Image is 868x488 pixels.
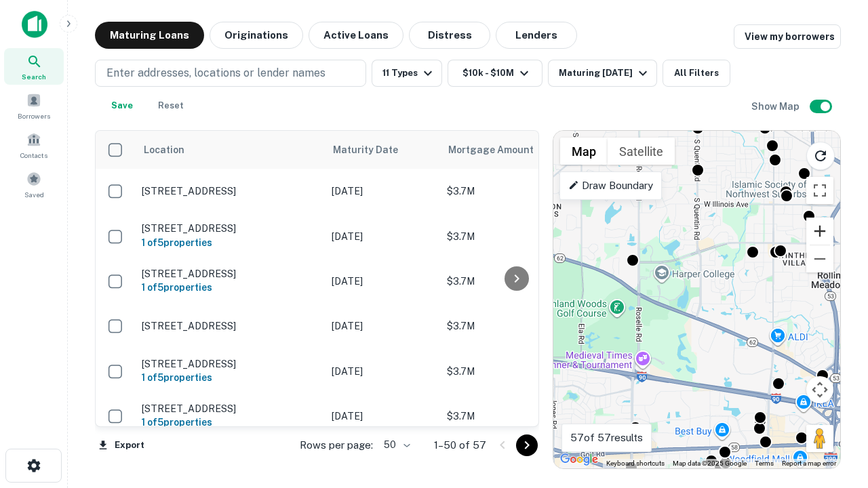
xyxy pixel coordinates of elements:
[149,92,193,119] button: Reset
[663,60,730,87] button: All Filters
[409,22,490,49] button: Distress
[806,142,835,170] button: Reload search area
[447,364,583,379] p: $3.7M
[447,229,583,244] p: $3.7M
[557,451,601,468] a: Open this area in Google Maps (opens a new window)
[751,99,802,114] h6: Show Map
[332,319,433,333] p: [DATE]
[447,319,583,333] p: $3.7M
[24,189,44,200] span: Saved
[309,22,403,49] button: Active Loans
[142,403,318,415] p: [STREET_ADDRESS]
[142,370,318,385] h6: 1 of 5 properties
[95,60,366,87] button: Enter addresses, locations or lender names
[4,48,64,85] a: Search
[806,376,833,403] button: Map camera controls
[332,274,433,289] p: [DATE]
[20,150,47,161] span: Contacts
[332,409,433,424] p: [DATE]
[806,245,833,272] button: Zoom out
[448,60,542,87] button: $10k - $10M
[22,11,47,38] img: capitalize-icon.png
[332,364,433,379] p: [DATE]
[447,184,583,199] p: $3.7M
[142,222,318,235] p: [STREET_ADDRESS]
[606,459,665,468] button: Keyboard shortcuts
[440,131,589,169] th: Mortgage Amount
[378,435,412,455] div: 50
[142,415,318,430] h6: 1 of 5 properties
[560,138,608,165] button: Show street map
[142,185,318,197] p: [STREET_ADDRESS]
[673,460,747,467] span: Map data ©2025 Google
[4,127,64,163] a: Contacts
[300,437,373,453] p: Rows per page:
[95,435,148,455] button: Export
[100,92,144,119] button: Save your search to get updates of matches that match your search criteria.
[325,131,440,169] th: Maturity Date
[516,434,538,456] button: Go to next page
[142,268,318,280] p: [STREET_ADDRESS]
[806,177,833,204] button: Toggle fullscreen view
[434,437,486,453] p: 1–50 of 57
[608,138,675,165] button: Show satellite imagery
[447,274,583,289] p: $3.7M
[548,60,657,87] button: Maturing [DATE]
[142,280,318,295] h6: 1 of 5 properties
[734,24,841,49] a: View my borrowers
[135,131,325,169] th: Location
[782,460,836,467] a: Report a map error
[332,229,433,244] p: [DATE]
[95,22,204,49] button: Maturing Loans
[142,320,318,332] p: [STREET_ADDRESS]
[332,184,433,199] p: [DATE]
[142,235,318,250] h6: 1 of 5 properties
[800,380,868,445] iframe: Chat Widget
[559,65,651,81] div: Maturing [DATE]
[568,178,653,194] p: Draw Boundary
[4,166,64,203] a: Saved
[553,131,840,468] div: 0 0
[18,110,50,121] span: Borrowers
[4,87,64,124] a: Borrowers
[210,22,303,49] button: Originations
[570,430,643,446] p: 57 of 57 results
[333,142,416,158] span: Maturity Date
[143,142,184,158] span: Location
[496,22,577,49] button: Lenders
[806,218,833,245] button: Zoom in
[557,451,601,468] img: Google
[22,71,46,82] span: Search
[142,358,318,370] p: [STREET_ADDRESS]
[447,409,583,424] p: $3.7M
[372,60,442,87] button: 11 Types
[448,142,551,158] span: Mortgage Amount
[755,460,774,467] a: Terms (opens in new tab)
[106,65,325,81] p: Enter addresses, locations or lender names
